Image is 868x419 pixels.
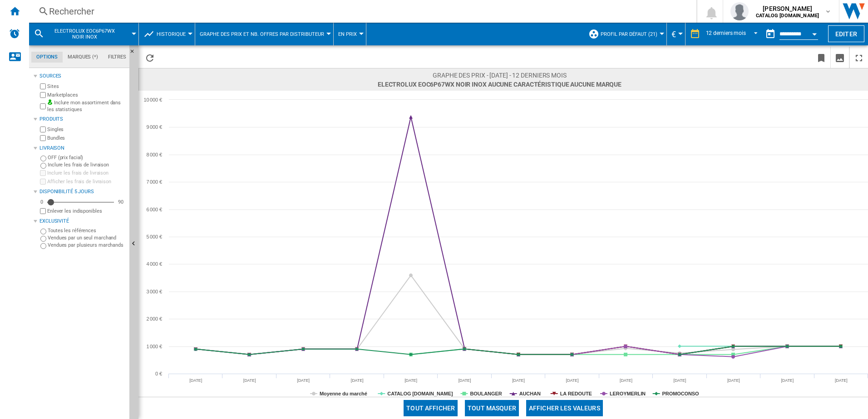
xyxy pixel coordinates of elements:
[144,97,163,102] tspan: 10 000 €
[297,378,310,383] tspan: [DATE]
[512,378,525,383] tspan: [DATE]
[47,208,126,214] label: Enlever les indisponibles
[566,378,579,383] tspan: [DATE]
[781,378,794,383] tspan: [DATE]
[38,199,45,205] div: 0
[40,229,46,234] input: Toutes les références
[40,101,46,112] input: Inclure mon assortiment dans les statistiques
[147,179,162,185] tspan: 7 000 €
[40,170,46,176] input: Inclure les frais de livraison
[40,236,46,242] input: Vendues par un seul marchand
[129,45,140,62] button: Masquer
[147,152,162,157] tspan: 8 000 €
[147,234,162,239] tspan: 5 000 €
[831,47,849,68] button: Télécharger en image
[40,179,46,185] input: Afficher les frais de livraison
[147,316,162,322] tspan: 2 000 €
[147,344,162,349] tspan: 1 000 €
[465,400,519,416] button: Tout masquer
[49,5,673,18] div: Rechercher
[40,92,46,98] input: Marketplaces
[756,13,819,19] b: CATALOG [DOMAIN_NAME]
[610,391,646,396] tspan: LEROYMERLIN
[459,378,471,383] tspan: [DATE]
[48,234,126,241] label: Vendues par un seul marchand
[48,154,126,161] label: OFF (prix facial)
[351,378,364,383] tspan: [DATE]
[730,2,749,20] img: profile.jpg
[338,31,357,37] span: En prix
[147,207,162,212] tspan: 6 000 €
[9,28,20,39] img: alerts-logo.svg
[705,27,761,42] md-select: REPORTS.WIZARD.STEPS.REPORT.STEPS.REPORT_OPTIONS.PERIOD: 12 derniers mois
[47,99,126,113] label: Inclure mon assortiment dans les statistiques
[39,73,126,80] div: Sources
[40,163,46,169] input: Inclure les frais de livraison
[378,80,621,89] span: ELECTROLUX EOC6P67WX NOIR INOX Aucune caractéristique Aucune marque
[560,391,592,396] tspan: LA REDOUTE
[850,47,868,68] button: Plein écran
[40,156,46,161] input: OFF (prix facial)
[727,378,740,383] tspan: [DATE]
[47,170,126,176] label: Inclure les frais de livraison
[39,188,126,195] div: Disponibilité 5 Jours
[143,23,190,45] div: Historique
[48,23,130,45] button: ELECTROLUX EOC6P67WX NOIR INOX
[39,218,126,225] div: Exclusivité
[662,391,699,396] tspan: PROMOCONSO
[141,47,159,68] button: Recharger
[40,208,46,214] input: Afficher les frais de livraison
[48,28,121,40] span: ELECTROLUX EOC6P67WX NOIR INOX
[756,4,819,13] span: [PERSON_NAME]
[338,23,361,45] button: En prix
[155,371,162,376] tspan: 0 €
[47,198,114,207] md-slider: Disponibilité
[812,47,830,68] button: Créer un favoris
[40,83,46,89] input: Sites
[31,52,63,63] md-tab-item: Options
[116,199,126,205] div: 90
[671,29,676,39] span: €
[40,243,46,249] input: Vendues par plusieurs marchands
[404,400,458,416] button: Tout afficher
[39,145,126,152] div: Livraison
[48,161,126,168] label: Inclure les frais de livraison
[588,23,662,45] div: Profil par défaut (21)
[674,378,686,383] tspan: [DATE]
[667,23,686,45] md-menu: Currency
[47,92,126,98] label: Marketplaces
[47,83,126,90] label: Sites
[40,127,46,132] input: Singles
[404,378,417,383] tspan: [DATE]
[387,391,453,396] tspan: CATALOG [DOMAIN_NAME]
[835,378,848,383] tspan: [DATE]
[620,378,632,383] tspan: [DATE]
[39,116,126,123] div: Produits
[47,99,53,105] img: mysite-bg-18x18.png
[157,23,190,45] button: Historique
[806,24,823,41] button: Open calendar
[147,289,162,294] tspan: 3 000 €
[470,391,502,396] tspan: BOULANGER
[40,135,46,141] input: Bundles
[671,23,681,45] button: €
[378,71,621,80] span: Graphe des prix - [DATE] - 12 derniers mois
[34,23,134,45] div: ELECTROLUX EOC6P67WX NOIR INOX
[147,261,162,267] tspan: 4 000 €
[519,391,541,396] tspan: AUCHAN
[189,378,202,383] tspan: [DATE]
[200,31,324,37] span: Graphe des prix et nb. offres par distributeur
[706,30,746,36] div: 12 derniers mois
[48,227,126,234] label: Toutes les références
[47,126,126,133] label: Singles
[47,135,126,141] label: Bundles
[200,23,329,45] button: Graphe des prix et nb. offres par distributeur
[47,178,126,185] label: Afficher les frais de livraison
[320,391,367,396] tspan: Moyenne du marché
[48,242,126,248] label: Vendues par plusieurs marchands
[147,124,162,130] tspan: 9 000 €
[63,52,103,63] md-tab-item: Marques (*)
[103,52,131,63] md-tab-item: Filtres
